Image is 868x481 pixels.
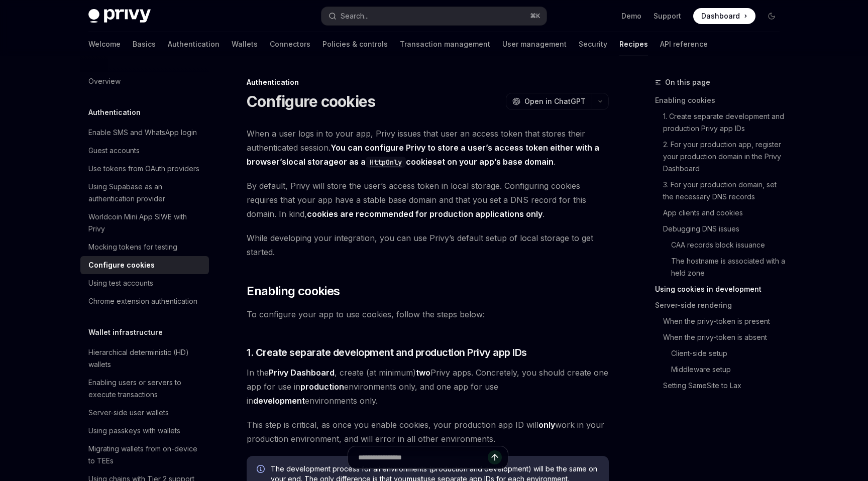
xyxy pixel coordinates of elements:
[665,76,710,88] span: On this page
[88,346,203,371] div: Hierarchical deterministic (HD) wallets
[270,32,310,56] a: Connectors
[247,418,609,446] span: This step is critical, as once you enable cookies, your production app ID will work in your produ...
[247,283,340,299] span: Enabling cookies
[247,307,609,321] span: To configure your app to use cookies, follow the steps below:
[80,238,209,256] a: Mocking tokens for testing
[88,443,203,467] div: Migrating wallets from on-device to TEEs
[80,178,209,208] a: Using Supabase as an authentication provider
[88,295,197,307] div: Chrome extension authentication
[671,345,788,362] a: Client-side setup
[88,75,121,87] div: Overview
[701,11,740,21] span: Dashboard
[663,205,788,221] a: App clients and cookies
[400,32,490,56] a: Transaction management
[88,241,177,253] div: Mocking tokens for testing
[655,92,788,108] a: Enabling cookies
[663,329,788,345] a: When the privy-token is absent
[502,32,567,56] a: User management
[671,237,788,253] a: CAA records block issuance
[506,93,592,110] button: Open in ChatGPT
[80,274,209,292] a: Using test accounts
[671,253,788,281] a: The hostname is associated with a held zone
[416,368,430,378] strong: two
[300,382,344,392] strong: production
[530,12,540,20] span: ⌘ K
[671,362,788,378] a: Middleware setup
[619,32,648,56] a: Recipes
[247,92,375,110] h1: Configure cookies
[655,281,788,297] a: Using cookies in development
[88,277,153,289] div: Using test accounts
[322,32,388,56] a: Policies & controls
[80,440,209,470] a: Migrating wallets from on-device to TEEs
[88,211,203,235] div: Worldcoin Mini App SIWE with Privy
[621,11,641,21] a: Demo
[764,8,780,24] button: Toggle dark mode
[663,137,788,177] a: 2. For your production app, register your production domain in the Privy Dashboard
[133,32,156,56] a: Basics
[660,32,708,56] a: API reference
[88,127,197,139] div: Enable SMS and WhatsApp login
[269,368,335,378] a: Privy Dashboard
[80,343,209,374] a: Hierarchical deterministic (HD) wallets
[88,425,180,437] div: Using passkeys with wallets
[663,378,788,394] a: Setting SameSite to Lax
[88,145,140,157] div: Guest accounts
[88,106,141,118] h5: Authentication
[286,157,339,167] a: local storage
[655,297,788,313] a: Server-side rendering
[341,10,369,22] div: Search...
[579,32,607,56] a: Security
[80,160,209,178] a: Use tokens from OAuth providers
[80,374,209,404] a: Enabling users or servers to execute transactions
[247,127,609,169] span: When a user logs in to your app, Privy issues that user an access token that stores their authent...
[88,377,203,401] div: Enabling users or servers to execute transactions
[232,32,258,56] a: Wallets
[80,292,209,310] a: Chrome extension authentication
[321,7,547,25] button: Search...⌘K
[488,450,502,464] button: Send message
[247,179,609,221] span: By default, Privy will store the user’s access token in local storage. Configuring cookies requir...
[88,32,121,56] a: Welcome
[247,366,609,408] span: In the , create (at minimum) Privy apps. Concretely, you should create one app for use in environ...
[88,407,169,419] div: Server-side user wallets
[80,422,209,440] a: Using passkeys with wallets
[88,326,163,338] h5: Wallet infrastructure
[366,157,432,167] a: HttpOnlycookie
[80,208,209,238] a: Worldcoin Mini App SIWE with Privy
[663,177,788,205] a: 3. For your production domain, set the necessary DNS records
[247,231,609,259] span: While developing your integration, you can use Privy’s default setup of local storage to get star...
[366,157,406,168] code: HttpOnly
[88,259,155,271] div: Configure cookies
[88,9,151,23] img: dark logo
[663,108,788,137] a: 1. Create separate development and production Privy app IDs
[663,221,788,237] a: Debugging DNS issues
[88,181,203,205] div: Using Supabase as an authentication provider
[247,143,599,167] strong: You can configure Privy to store a user’s access token either with a browser’s or as a set on you...
[247,345,527,359] span: 1. Create separate development and production Privy app IDs
[538,420,555,430] strong: only
[663,313,788,329] a: When the privy-token is present
[80,72,209,90] a: Overview
[247,77,609,87] div: Authentication
[80,142,209,160] a: Guest accounts
[693,8,755,24] a: Dashboard
[524,96,586,106] span: Open in ChatGPT
[654,11,681,21] a: Support
[88,163,199,175] div: Use tokens from OAuth providers
[168,32,220,56] a: Authentication
[80,256,209,274] a: Configure cookies
[253,396,305,406] strong: development
[80,404,209,422] a: Server-side user wallets
[307,209,542,219] strong: cookies are recommended for production applications only
[80,124,209,142] a: Enable SMS and WhatsApp login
